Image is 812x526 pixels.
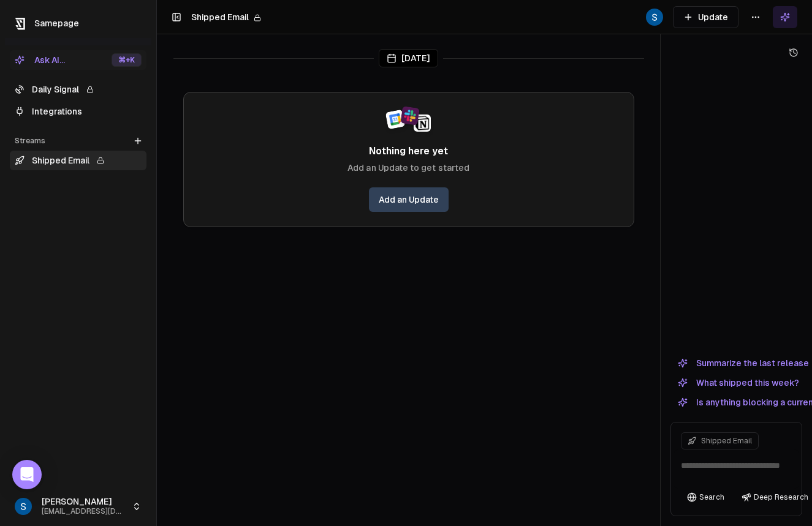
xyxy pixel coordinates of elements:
img: Slack [400,106,420,126]
span: [EMAIL_ADDRESS][DOMAIN_NAME] [42,507,127,516]
span: [PERSON_NAME] [42,497,127,508]
button: Search [681,489,730,506]
span: Shipped Email [701,436,752,446]
div: Ask AI... [15,54,65,66]
a: Add an Update [369,187,449,212]
img: Google Calendar [385,110,405,130]
a: Daily Signal [10,80,146,99]
div: Open Intercom Messenger [12,460,42,489]
img: Notion [414,115,431,132]
div: [DATE] [379,49,438,67]
img: _image [15,498,32,515]
span: Shipped Email [191,12,249,22]
span: Add an Update to get started [347,162,469,175]
button: Ask AI...⌘+K [10,50,146,70]
button: Update [673,6,738,28]
button: [PERSON_NAME][EMAIL_ADDRESS][DOMAIN_NAME] [10,492,146,521]
img: _image [646,9,663,26]
button: What shipped this week? [670,375,806,390]
a: Shipped Email [10,151,146,170]
span: Nothing here yet [369,144,448,159]
span: Samepage [34,18,79,28]
div: Streams [10,131,146,151]
a: Integrations [10,102,146,121]
div: ⌘ +K [112,53,142,67]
